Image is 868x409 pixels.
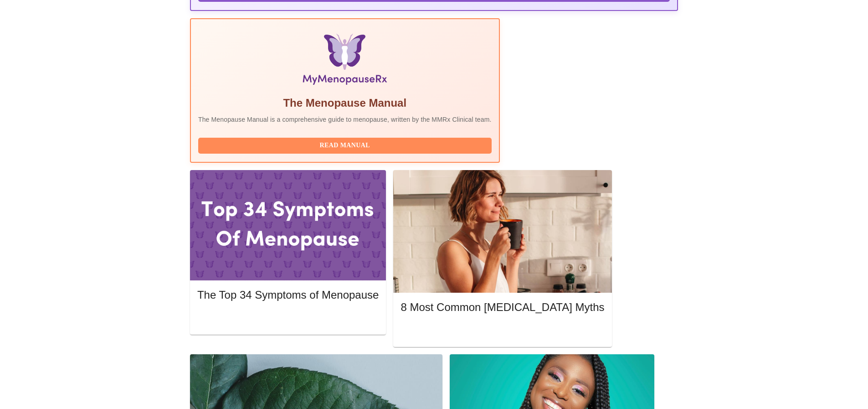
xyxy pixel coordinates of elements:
[410,326,595,337] span: Read More
[198,138,492,154] button: Read Manual
[401,326,606,334] a: Read More
[198,96,492,110] h5: The Menopause Manual
[206,313,370,324] span: Read More
[197,288,379,302] h5: The Top 34 Symptoms of Menopause
[197,314,381,321] a: Read More
[197,311,379,326] button: Read More
[245,34,445,88] img: Menopause Manual
[401,323,604,339] button: Read More
[401,300,604,315] h5: 8 Most Common [MEDICAL_DATA] Myths
[198,141,494,149] a: Read Manual
[207,140,483,151] span: Read Manual
[198,115,492,124] p: The Menopause Manual is a comprehensive guide to menopause, written by the MMRx Clinical team.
